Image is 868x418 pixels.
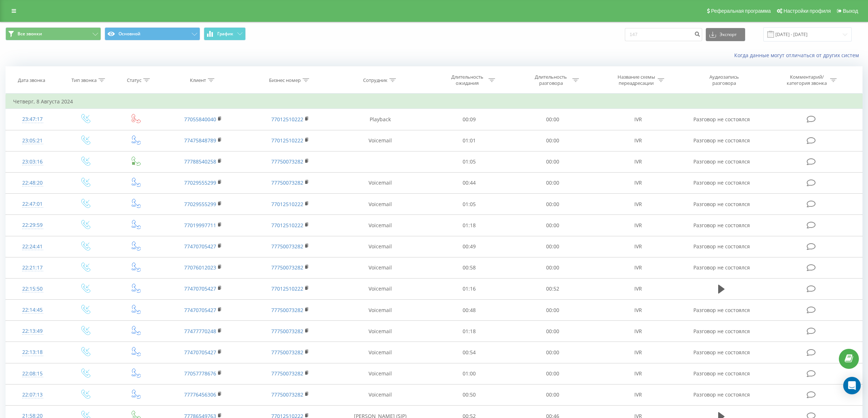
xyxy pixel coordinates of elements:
[843,8,858,14] span: Выход
[693,391,750,398] span: Разговор не состоялся
[190,77,206,83] div: Клиент
[217,31,233,36] span: График
[334,342,427,363] td: Voicemail
[693,328,750,335] span: Разговор не состоялся
[511,257,594,278] td: 00:00
[595,278,682,299] td: IVR
[184,137,216,144] a: 77475848789
[448,74,487,86] div: Длительность ожидания
[13,134,52,148] div: 23:05:21
[786,74,828,86] div: Комментарий/категория звонка
[511,215,594,236] td: 00:00
[511,130,594,151] td: 00:00
[595,151,682,172] td: IVR
[693,137,750,144] span: Разговор не состоялся
[693,349,750,356] span: Разговор не состоялся
[595,194,682,215] td: IVR
[271,370,303,377] a: 77750073282
[711,8,771,14] span: Реферальная программа
[269,77,301,83] div: Бизнес номер
[184,370,216,377] a: 77057778676
[693,264,750,271] span: Разговор не состоялся
[427,300,511,321] td: 00:48
[334,278,427,299] td: Voicemail
[13,155,52,169] div: 23:03:16
[184,158,216,165] a: 77788540258
[17,31,42,37] span: Все звонки
[271,391,303,398] a: 77750073282
[184,328,216,335] a: 77477770248
[13,282,52,296] div: 22:15:50
[271,328,303,335] a: 77750073282
[334,130,427,151] td: Voicemail
[734,52,863,59] a: Когда данные могут отличаться от других систем
[127,77,141,83] div: Статус
[595,342,682,363] td: IVR
[427,151,511,172] td: 01:05
[184,243,216,250] a: 77470705427
[532,74,571,86] div: Длительность разговора
[13,240,52,254] div: 22:24:41
[184,179,216,186] a: 77029555299
[595,215,682,236] td: IVR
[511,363,594,384] td: 00:00
[184,307,216,313] a: 77470705427
[693,243,750,250] span: Разговор не состоялся
[693,201,750,208] span: Разговор не состоялся
[334,172,427,193] td: Voicemail
[427,278,511,299] td: 01:16
[271,285,303,292] a: 77012510222
[595,236,682,257] td: IVR
[13,261,52,275] div: 22:21:17
[617,74,656,86] div: Название схемы переадресации
[595,172,682,193] td: IVR
[13,324,52,338] div: 22:13:49
[783,8,831,14] span: Настройки профиля
[427,257,511,278] td: 00:58
[427,384,511,405] td: 00:50
[271,307,303,313] a: 77750073282
[271,349,303,356] a: 77750073282
[184,349,216,356] a: 77470705427
[700,74,748,86] div: Аудиозапись разговора
[595,257,682,278] td: IVR
[706,28,745,41] button: Экспорт
[271,137,303,144] a: 77012510222
[427,215,511,236] td: 01:18
[693,222,750,229] span: Разговор не состоялся
[334,257,427,278] td: Voicemail
[363,77,388,83] div: Сотрудник
[13,388,52,402] div: 22:07:13
[184,116,216,123] a: 77055840040
[184,201,216,208] a: 77029555299
[511,236,594,257] td: 00:00
[511,194,594,215] td: 00:00
[184,285,216,292] a: 77470705427
[511,109,594,130] td: 00:00
[595,109,682,130] td: IVR
[511,172,594,193] td: 00:00
[334,384,427,405] td: Voicemail
[427,321,511,342] td: 01:18
[625,28,702,41] input: Поиск по номеру
[511,151,594,172] td: 00:00
[693,179,750,186] span: Разговор не состоялся
[334,215,427,236] td: Voicemail
[13,197,52,211] div: 22:47:01
[184,264,216,271] a: 77076012023
[271,179,303,186] a: 77750073282
[511,300,594,321] td: 00:00
[595,300,682,321] td: IVR
[693,158,750,165] span: Разговор не состоялся
[693,370,750,377] span: Разговор не состоялся
[427,130,511,151] td: 01:01
[427,109,511,130] td: 00:09
[18,77,45,83] div: Дата звонка
[427,172,511,193] td: 00:44
[427,363,511,384] td: 01:00
[6,94,863,109] td: Четверг, 8 Августа 2024
[693,116,750,123] span: Разговор не состоялся
[511,384,594,405] td: 00:00
[334,109,427,130] td: Playback
[271,116,303,123] a: 77012510222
